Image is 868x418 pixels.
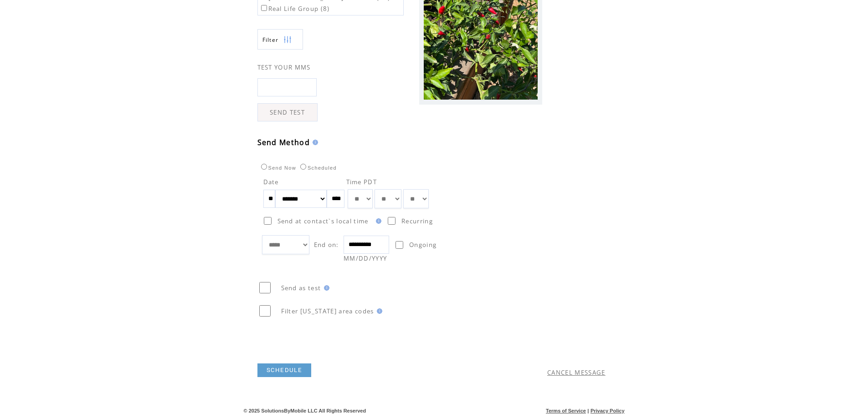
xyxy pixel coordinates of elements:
[262,36,279,44] span: Show filters
[281,284,321,292] span: Send as test
[244,408,366,413] span: © 2025 SolutionsByMobile LLC All Rights Reserved
[546,408,586,413] a: Terms of Service
[277,217,369,225] span: Send at contact`s local time
[587,408,589,413] span: |
[591,408,625,413] a: Privacy Policy
[314,241,339,249] span: End on:
[401,217,433,225] span: Recurring
[409,241,437,249] span: Ongoing
[346,178,377,186] span: Time PDT
[310,140,318,145] img: help.gif
[298,165,337,171] label: Scheduled
[374,308,382,314] img: help.gif
[263,178,279,186] span: Date
[373,218,381,224] img: help.gif
[321,285,329,291] img: help.gif
[300,164,306,170] input: Scheduled
[259,165,296,171] label: Send Now
[257,363,312,377] a: SCHEDULE
[344,254,387,262] span: MM/DD/YYYY
[261,164,267,170] input: Send Now
[257,137,310,147] span: Send Method
[259,5,330,13] label: Real Life Group (8)
[257,63,311,71] span: TEST YOUR MMS
[261,5,267,11] input: Real Life Group (8)
[257,29,303,50] a: Filter
[281,307,374,315] span: Filter [US_STATE] area codes
[257,103,318,121] a: SEND TEST
[547,368,606,377] a: CANCEL MESSAGE
[283,30,292,50] img: filters.png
